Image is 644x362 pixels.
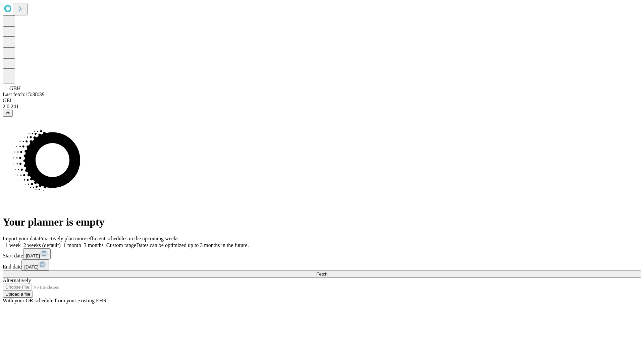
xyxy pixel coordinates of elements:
[24,264,38,269] span: [DATE]
[3,298,107,303] span: With your OR schedule from your existing EHR
[39,236,180,241] span: Proactively plan more efficient schedules in the upcoming weeks.
[3,104,641,110] div: 2.0.241
[316,271,327,277] span: Fetch
[136,242,249,248] span: Dates can be optimized up to 3 months in the future.
[3,270,641,278] button: Fetch
[106,242,136,248] span: Custom range
[3,216,641,228] h1: Your planner is empty
[3,110,13,117] button: @
[3,291,33,298] button: Upload a file
[3,248,641,259] div: Start date
[23,242,61,248] span: 2 weeks (default)
[3,236,39,241] span: Import your data
[5,111,10,116] span: @
[3,98,641,104] div: GEI
[23,248,51,259] button: [DATE]
[63,242,81,248] span: 1 month
[26,253,40,258] span: [DATE]
[9,85,21,91] span: GBH
[3,278,31,283] span: Alternatively
[84,242,104,248] span: 3 months
[5,242,21,248] span: 1 week
[21,259,49,270] button: [DATE]
[3,92,45,97] span: Last fetch: 15:38:39
[3,259,641,270] div: End date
